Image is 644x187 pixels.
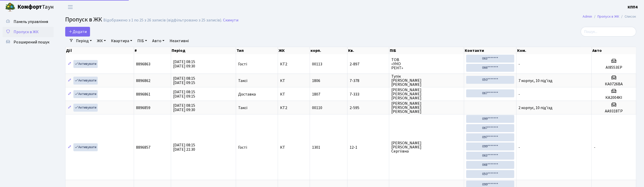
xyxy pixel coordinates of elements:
[95,37,108,45] a: ЖК
[168,37,191,45] a: Неактивні
[3,27,54,37] a: Пропуск в ЖК
[391,58,462,70] span: ТОВ «УНО РЕНТ»
[391,101,462,114] span: [PERSON_NAME] [PERSON_NAME] [PERSON_NAME]
[238,62,247,66] span: Гості
[464,47,517,54] th: Контакти
[350,92,387,96] span: 7-333
[619,14,636,19] li: Список
[109,37,134,45] a: Квартира
[350,79,387,83] span: 7-378
[519,91,520,97] span: -
[517,47,592,54] th: Ком.
[594,109,634,114] h5: AA9318TP
[17,3,42,11] b: Комфорт
[350,145,387,149] span: 12-1
[280,62,308,66] span: КТ2
[14,19,48,25] span: Панель управління
[278,47,310,54] th: ЖК
[3,37,54,47] a: Розширений пошук
[310,47,348,54] th: корп.
[238,79,247,83] span: Таксі
[65,15,102,24] span: Пропуск в ЖК
[74,37,94,45] a: Період
[150,37,166,45] a: Авто
[280,106,308,110] span: КТ2
[135,37,149,45] a: ПІБ
[592,47,637,54] th: Авто
[350,106,387,110] span: 2-595
[238,106,247,110] span: Таксі
[583,14,592,19] a: Admin
[223,18,238,23] a: Скинути
[280,79,308,83] span: КТ
[519,78,553,84] span: 7 корпус, 10 під'їзд
[73,143,98,151] a: Активувати
[73,77,98,85] a: Активувати
[350,62,387,66] span: 2-897
[73,104,98,112] a: Активувати
[136,78,150,84] span: 8896862
[594,82,634,87] h5: КА0726ВА
[236,47,278,54] th: Тип
[136,91,150,97] span: 8896861
[238,92,256,96] span: Доставка
[519,61,520,67] span: -
[594,65,634,70] h5: АІ8553ЕР
[348,47,389,54] th: Кв.
[173,76,195,86] span: [DATE] 08:15 [DATE] 09:15
[519,145,520,150] span: -
[73,90,98,98] a: Активувати
[65,47,134,54] th: Дії
[238,145,247,149] span: Гості
[103,18,222,23] div: Відображено з 1 по 25 з 26 записів (відфільтровано з 25 записів).
[391,74,462,87] span: Тупік [PERSON_NAME] [PERSON_NAME]
[65,27,90,37] a: Додати
[594,95,634,100] h5: КА2004КІ
[598,14,619,19] a: Пропуск в ЖК
[5,2,15,12] img: logo.png
[389,47,464,54] th: ПІБ
[64,3,77,11] button: Переключити навігацію
[312,145,320,150] span: 1301
[171,47,236,54] th: Період
[575,11,644,22] nav: breadcrumb
[173,89,195,99] span: [DATE] 08:15 [DATE] 09:15
[280,145,308,149] span: КТ
[173,59,195,69] span: [DATE] 08:15 [DATE] 09:30
[73,60,98,68] a: Активувати
[312,105,322,111] span: 00110
[136,145,150,150] span: 8896857
[628,4,638,10] a: КПП4
[312,91,320,97] span: 1807
[280,92,308,96] span: КТ
[312,78,320,84] span: 1806
[391,88,462,100] span: [PERSON_NAME] [PERSON_NAME] [PERSON_NAME]
[14,39,49,45] span: Розширений пошук
[173,103,195,113] span: [DATE] 08:15 [DATE] 09:30
[312,61,322,67] span: 00113
[69,29,87,34] span: Додати
[3,17,54,27] a: Панель управління
[136,61,150,67] span: 8896863
[134,47,171,54] th: #
[136,105,150,111] span: 8896859
[519,105,553,111] span: 2 корпус, 10 під'їзд
[581,27,636,37] input: Пошук...
[17,3,54,11] span: Таун
[173,142,195,152] span: [DATE] 08:15 [DATE] 21:30
[391,141,462,153] span: [PERSON_NAME] [PERSON_NAME] Сергіївна
[14,29,39,35] span: Пропуск в ЖК
[594,145,595,150] span: -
